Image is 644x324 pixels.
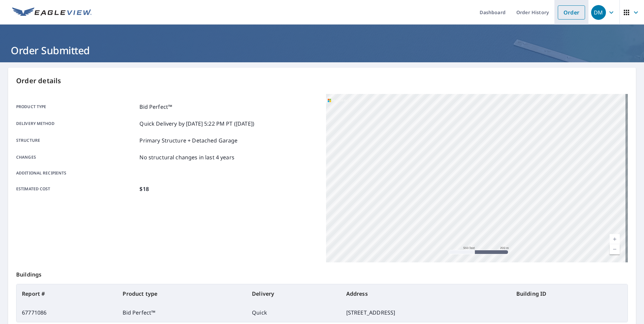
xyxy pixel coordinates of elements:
[16,136,137,144] p: Structure
[247,303,341,322] td: Quick
[341,303,511,322] td: [STREET_ADDRESS]
[247,284,341,303] th: Delivery
[16,103,137,111] p: Product type
[139,136,237,144] p: Primary Structure + Detached Garage
[610,234,620,244] a: Current Level 16, Zoom In
[139,153,234,161] p: No structural changes in last 4 years
[16,262,628,284] p: Buildings
[17,303,117,322] td: 67771086
[8,43,636,57] h1: Order Submitted
[139,103,172,111] p: Bid Perfect™
[139,120,254,128] p: Quick Delivery by [DATE] 5:22 PM PT ([DATE])
[511,284,627,303] th: Building ID
[139,185,149,193] p: $18
[17,284,117,303] th: Report #
[16,120,137,128] p: Delivery method
[558,5,585,20] a: Order
[117,284,247,303] th: Product type
[16,170,137,176] p: Additional recipients
[117,303,247,322] td: Bid Perfect™
[610,244,620,254] a: Current Level 16, Zoom Out
[16,185,137,193] p: Estimated cost
[12,7,92,18] img: EV Logo
[591,5,606,20] div: DM
[16,153,137,161] p: Changes
[16,76,628,86] p: Order details
[341,284,511,303] th: Address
